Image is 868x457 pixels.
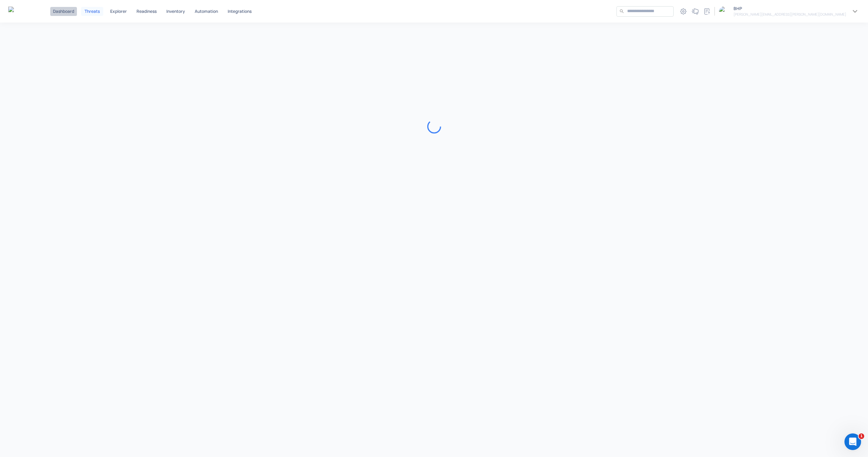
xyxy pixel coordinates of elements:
[166,9,185,14] p: Inventory
[8,7,34,15] img: Gem Security
[110,9,127,14] p: Explorer
[85,9,100,14] p: Threats
[690,6,700,17] div: What's new
[134,7,159,16] button: Readiness
[734,6,846,11] p: BHP
[107,7,130,16] button: Explorer
[164,7,188,16] button: Inventory
[50,7,77,16] button: Dashboard
[137,9,157,14] p: Readiness
[678,6,689,17] div: Settings
[701,6,712,17] button: Documentation
[53,9,74,14] p: Dashboard
[719,6,729,17] img: organization logo
[81,7,103,16] button: Threats
[8,7,34,16] a: Gem Security
[734,11,846,17] h6: [PERSON_NAME][EMAIL_ADDRESS][PERSON_NAME][DOMAIN_NAME]
[195,9,218,14] p: Automation
[844,433,861,450] iframe: Intercom live chat
[859,433,864,439] span: 1
[192,7,221,16] button: Automation
[678,6,689,17] button: Settings
[225,7,254,16] button: Integrations
[690,6,701,17] button: What's new
[719,6,860,17] button: organization logoBHP[PERSON_NAME][EMAIL_ADDRESS][PERSON_NAME][DOMAIN_NAME]
[702,6,712,17] div: Documentation
[228,9,252,14] p: Integrations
